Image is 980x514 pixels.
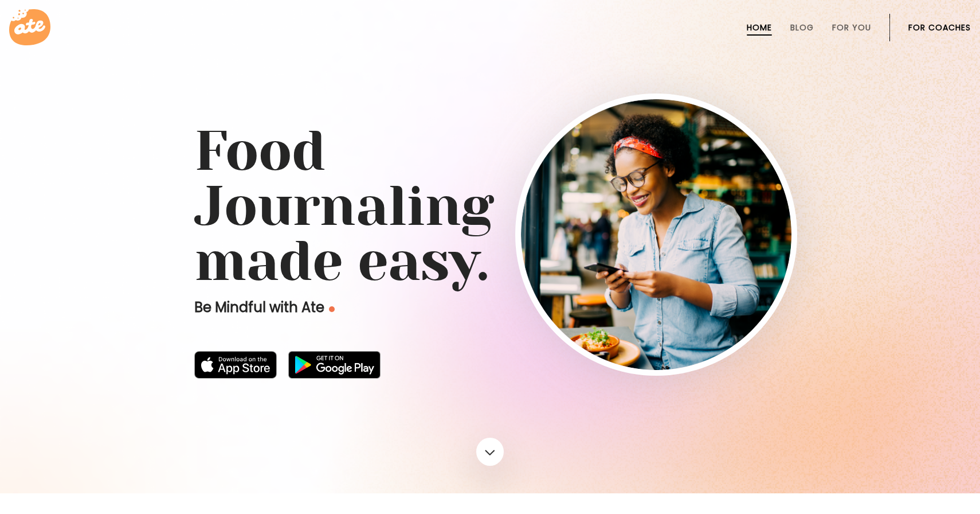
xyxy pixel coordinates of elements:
a: Home [747,23,772,32]
img: badge-download-apple.svg [194,351,277,379]
img: home-hero-img-rounded.png [521,99,791,370]
a: Blog [790,23,814,32]
img: badge-download-google.png [288,351,381,379]
h1: Food Journaling made easy. [194,124,786,289]
a: For Coaches [908,23,971,32]
a: For You [832,23,871,32]
p: Be Mindful with Ate [194,298,515,317]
